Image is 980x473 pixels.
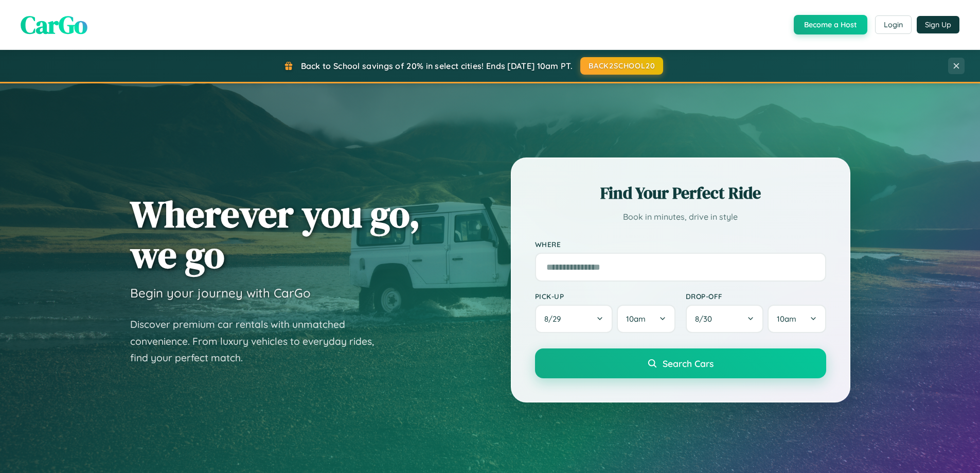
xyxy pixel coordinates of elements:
h2: Find Your Perfect Ride [535,182,826,204]
h1: Wherever you go, we go [130,194,420,275]
span: Back to School savings of 20% in select cities! Ends [DATE] 10am PT. [301,61,573,71]
h3: Begin your journey with CarGo [130,285,311,301]
label: Drop-off [686,292,826,301]
p: Book in minutes, drive in style [535,209,826,224]
button: 8/30 [686,305,764,333]
span: 10am [626,314,646,324]
span: 10am [777,314,796,324]
button: Login [875,15,912,34]
button: Become a Host [794,15,867,34]
span: Search Cars [663,358,714,369]
span: CarGo [21,8,87,42]
button: BACK2SCHOOL20 [580,57,663,75]
button: Search Cars [535,348,826,378]
label: Pick-up [535,292,675,301]
label: Where [535,240,826,249]
span: 8 / 30 [695,314,717,324]
button: 10am [617,305,675,333]
button: Sign Up [917,16,959,33]
p: Discover premium car rentals with unmatched convenience. From luxury vehicles to everyday rides, ... [130,316,387,366]
button: 10am [768,305,826,333]
span: 8 / 29 [544,314,566,324]
button: 8/29 [535,305,613,333]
